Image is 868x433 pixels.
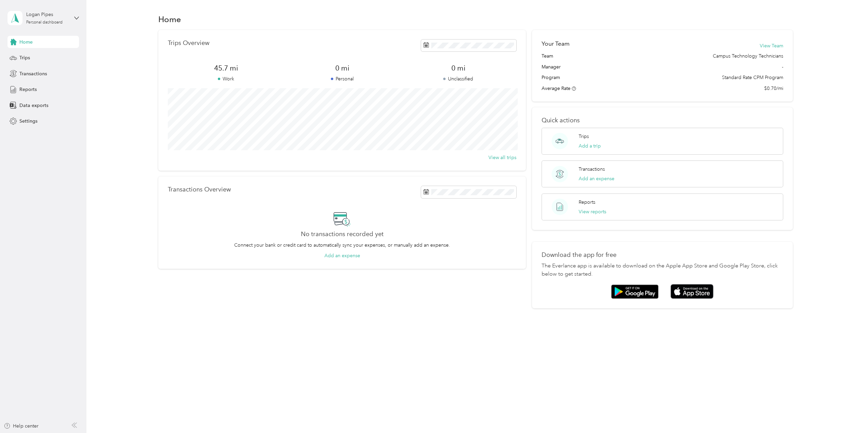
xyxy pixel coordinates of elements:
[542,251,783,259] p: Download the app for free
[671,284,713,299] img: App store
[168,40,209,47] p: Trips Overview
[542,86,570,91] span: Average Rate
[542,74,560,81] span: Program
[830,395,868,433] iframe: Everlance-gr Chat Button Frame
[579,199,595,206] p: Reports
[760,42,783,49] button: View Team
[19,102,48,109] span: Data exports
[19,70,47,77] span: Transactions
[26,11,69,18] div: Logan Pipes
[542,52,553,60] span: Team
[158,16,181,23] h1: Home
[19,118,37,125] span: Settings
[284,75,400,82] p: Personal
[579,175,614,182] button: Add an expense
[722,74,783,81] span: Standard Rate CPM Program
[713,52,783,60] span: Campus Technology Technicians
[301,231,384,238] h2: No transactions recorded yet
[488,154,516,161] button: View all trips
[542,40,569,48] h2: Your Team
[284,63,400,73] span: 0 mi
[611,284,659,299] img: Google play
[19,86,37,93] span: Reports
[168,75,284,82] p: Work
[19,38,33,46] span: Home
[324,252,360,259] button: Add an expense
[542,262,783,278] p: The Everlance app is available to download on the Apple App Store and Google Play Store, click be...
[168,186,231,193] p: Transactions Overview
[400,75,516,82] p: Unclassified
[4,422,38,430] button: Help center
[168,63,284,73] span: 45.7 mi
[19,54,30,61] span: Trips
[542,63,561,71] span: Manager
[579,208,606,215] button: View reports
[26,20,63,25] div: Personal dashboard
[782,63,783,71] span: -
[764,85,783,92] span: $0.70/mi
[579,142,601,150] button: Add a trip
[234,242,450,249] p: Connect your bank or credit card to automatically sync your expenses, or manually add an expense.
[542,117,783,124] p: Quick actions
[579,133,589,140] p: Trips
[400,63,516,73] span: 0 mi
[579,166,605,173] p: Transactions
